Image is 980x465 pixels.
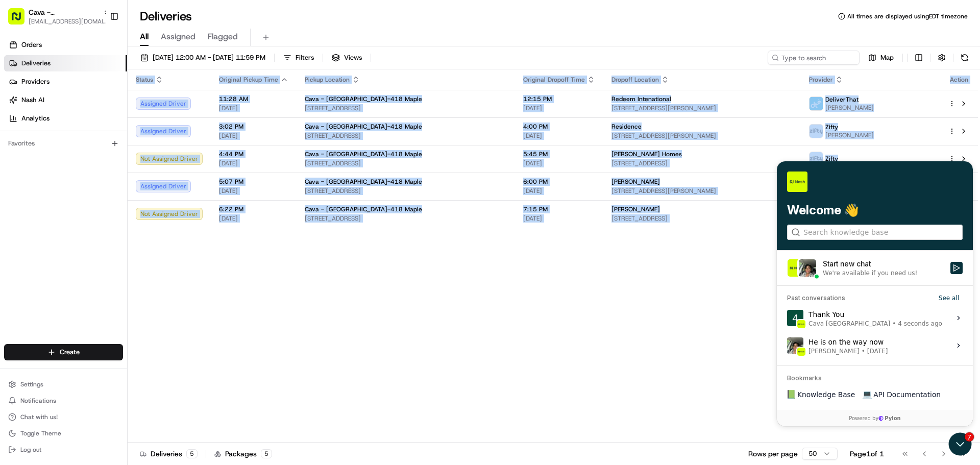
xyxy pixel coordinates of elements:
button: Map [864,51,898,65]
span: [DATE] [219,159,288,167]
span: Chat with us! [20,413,58,421]
span: [STREET_ADDRESS][PERSON_NAME] [611,104,793,112]
button: Log out [4,443,123,457]
div: Packages [214,449,272,459]
span: Assigned [161,31,195,43]
span: 4:00 PM [523,123,595,131]
button: Filters [279,51,318,65]
div: Deliveries [140,449,198,459]
span: 5:45 PM [523,150,595,158]
span: [PERSON_NAME] [611,205,660,213]
div: 5 [261,449,272,458]
span: [STREET_ADDRESS] [611,214,793,223]
span: Orders [21,40,42,50]
button: Settings [4,377,123,391]
span: [DATE] [523,159,595,167]
button: [EMAIL_ADDRESS][DOMAIN_NAME] [29,17,110,26]
span: Residence [611,123,642,131]
div: Favorites [4,135,123,152]
button: Chat with us! [4,410,123,424]
input: Type to search [768,51,860,65]
span: Create [60,348,80,357]
span: [STREET_ADDRESS] [305,132,507,140]
span: 3:02 PM [219,123,288,131]
span: [PERSON_NAME] [825,131,874,139]
span: All times are displayed using EDT timezone [847,12,968,20]
button: Create [4,344,123,360]
button: Refresh [958,51,972,65]
span: Dropoff Location [611,76,659,84]
div: Action [948,76,970,84]
span: [DATE] 12:00 AM - [DATE] 11:59 PM [153,53,265,62]
span: Provider [809,76,833,84]
button: Toggle Theme [4,426,123,440]
span: 6:00 PM [523,178,595,186]
span: [DATE] [523,214,595,223]
button: Notifications [4,394,123,408]
h1: Deliveries [140,8,192,25]
span: [STREET_ADDRESS][PERSON_NAME] [611,187,793,195]
span: [DATE] [219,132,288,140]
span: Pickup Location [305,76,350,84]
iframe: Open customer support [947,431,975,459]
span: Zifty [825,123,838,131]
span: 6:22 PM [219,205,288,213]
span: [STREET_ADDRESS][PERSON_NAME] [611,132,793,140]
a: Analytics [4,110,127,127]
img: zifty-logo-trans-sq.png [810,125,823,138]
span: Cava - [GEOGRAPHIC_DATA]-418 Maple [305,205,422,213]
span: 4:44 PM [219,150,288,158]
span: Deliveries [21,59,51,68]
span: Views [344,53,362,62]
span: [DATE] [219,214,288,223]
span: Providers [21,77,50,86]
span: Map [880,53,894,62]
button: Cava - [GEOGRAPHIC_DATA] [29,7,99,17]
button: [DATE] 12:00 AM - [DATE] 11:59 PM [136,51,270,65]
span: [DATE] [523,104,595,112]
span: [STREET_ADDRESS] [305,214,507,223]
span: Flagged [208,31,238,43]
span: DeliverThat [825,95,859,104]
span: [STREET_ADDRESS] [305,187,507,195]
a: Nash AI [4,92,127,108]
iframe: Customer support window [777,161,973,426]
span: Notifications [20,397,56,405]
span: [DATE] [219,187,288,195]
span: 11:28 AM [219,95,288,103]
span: Original Pickup Time [219,76,278,84]
span: Status [136,76,153,84]
span: Analytics [21,114,50,123]
span: [PERSON_NAME] [611,178,660,186]
span: Log out [20,446,41,454]
span: 7:15 PM [523,205,595,213]
span: Cava - [GEOGRAPHIC_DATA]-418 Maple [305,178,422,186]
span: Filters [296,53,314,62]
